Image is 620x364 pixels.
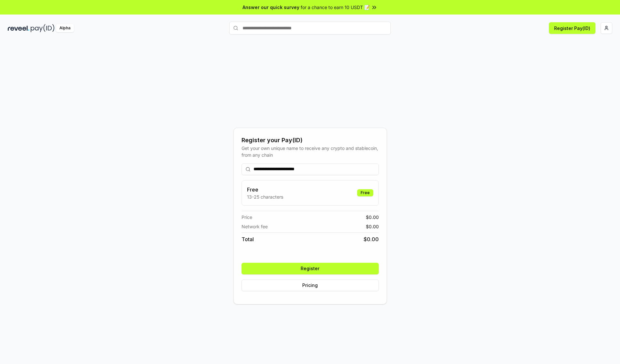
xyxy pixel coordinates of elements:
[31,24,55,32] img: pay_id
[247,186,283,193] h3: Free
[8,24,29,32] img: reveel_dark
[366,214,379,221] span: $ 0.00
[364,235,379,243] span: $ 0.00
[247,193,283,200] p: 13-25 characters
[242,280,379,291] button: Pricing
[301,4,370,11] span: for a chance to earn 10 USDT 📝
[242,235,254,243] span: Total
[56,24,74,32] div: Alpha
[242,263,379,274] button: Register
[366,223,379,230] span: $ 0.00
[242,223,268,230] span: Network fee
[242,145,379,158] div: Get your own unique name to receive any crypto and stablecoin, from any chain
[357,189,373,196] div: Free
[242,214,252,221] span: Price
[242,136,379,145] div: Register your Pay(ID)
[243,4,299,11] span: Answer our quick survey
[549,22,595,34] button: Register Pay(ID)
